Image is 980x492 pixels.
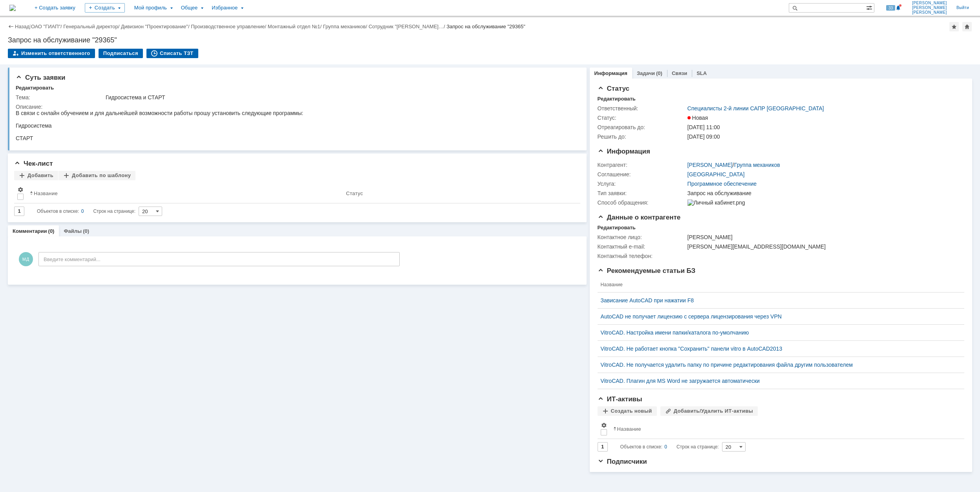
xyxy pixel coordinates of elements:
span: Рекомендуемые статьи БЗ [598,267,696,274]
a: SLA [697,70,707,76]
div: Запрос на обслуживание "29365" [8,36,972,44]
div: Название [34,190,58,196]
a: VitroCAD. Плагин для MS Word не загружается автоматически [601,378,955,384]
img: logo [9,5,16,11]
div: Контактное лицо: [598,234,686,240]
div: Контактный телефон: [598,253,686,259]
a: Специалисты 2-й линии САПР [GEOGRAPHIC_DATA] [687,105,824,112]
span: [DATE] 11:00 [687,124,720,130]
span: Подписчики [598,458,647,465]
span: Данные о контрагенте [598,214,681,221]
a: ОАО "ГИАП" [31,24,60,29]
span: Новая [687,115,708,121]
span: [PERSON_NAME] [912,10,947,15]
div: Редактировать [16,85,54,91]
img: Личный кабинет.png [687,199,745,206]
div: Статус [346,190,363,196]
span: Настройки [601,422,607,428]
div: Решить до: [598,134,686,140]
span: Информация [598,148,650,155]
div: Описание: [16,104,574,110]
div: / [191,24,268,29]
span: 33 [886,5,895,11]
th: Статус [343,183,574,203]
div: Контрагент: [598,162,686,168]
div: / [121,24,191,29]
a: Зависание AutoCAD при нажатии F8 [601,297,955,304]
div: Создать [85,3,125,13]
a: Связи [672,70,687,76]
div: 0 [81,207,84,216]
a: Группа механиков [323,24,366,29]
div: Соглашение: [598,171,686,177]
div: Тема: [16,94,104,101]
div: (0) [48,228,55,234]
div: / [369,24,447,29]
div: Тип заявки: [598,190,686,196]
div: / [268,24,323,29]
a: Информация [594,70,627,76]
a: Генеральный директор [63,24,118,29]
div: Услуга: [598,181,686,187]
div: | [29,23,31,29]
a: VitroCAD. Не работает кнопка "Сохранить" панели vitro в AutoCAD2013 [601,346,955,352]
span: [DATE] 09:00 [687,134,720,140]
span: Объектов в списке: [37,209,79,214]
a: Производственное управление [191,24,265,29]
a: Дивизион "Проектирование" [121,24,188,29]
span: Чек-лист [14,160,53,167]
a: Перейти на домашнюю страницу [9,5,16,11]
div: Редактировать [598,225,636,231]
span: ИТ-активы [598,395,642,403]
div: (0) [83,228,89,234]
a: Файлы [64,228,82,234]
span: МД [19,252,33,266]
a: Комментарии [13,228,47,234]
div: Статус: [598,115,686,121]
div: 0 [664,442,667,452]
span: Объектов в списке: [620,444,662,450]
div: Добавить в избранное [949,22,959,31]
div: Сделать домашней страницей [962,22,972,31]
a: VitroCAD. Не получается удалить папку по причине редактирования файла другим пользователем [601,362,955,368]
div: Контактный e-mail: [598,243,686,250]
span: Настройки [17,187,24,193]
div: / [31,24,64,29]
a: Программное обеспечение [687,181,757,187]
a: VitroCAD. Настройка имени папки/каталога по-умолчанию [601,329,955,336]
div: / [323,24,369,29]
a: Сотрудник "[PERSON_NAME]… [369,24,444,29]
i: Строк на странице: [620,442,719,452]
a: [PERSON_NAME] [687,162,733,168]
span: [PERSON_NAME] [912,5,947,10]
i: Строк на странице: [37,207,135,216]
div: Название [617,426,641,432]
div: Гидросистема и СТАРТ [106,94,573,101]
a: [GEOGRAPHIC_DATA] [687,171,745,177]
div: (0) [656,70,662,76]
a: AutoCAD не получает лицензию с сервера лицензирования через VPN [601,313,955,320]
div: Запрос на обслуживание "29365" [446,24,525,29]
div: / [687,162,780,168]
div: Способ обращения: [598,199,686,206]
div: / [63,24,121,29]
a: Группа механиков [734,162,780,168]
div: Запрос на обслуживание [687,190,959,196]
th: Название [27,183,343,203]
a: Монтажный отдел №1 [268,24,320,29]
span: Статус [598,85,629,92]
div: [PERSON_NAME] [687,234,959,240]
a: Задачи [637,70,655,76]
div: Ответственный: [598,105,686,112]
div: Отреагировать до: [598,124,686,130]
th: Название [598,277,958,293]
span: Суть заявки [16,74,65,81]
div: Редактировать [598,96,636,102]
span: Расширенный поиск [866,4,874,11]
